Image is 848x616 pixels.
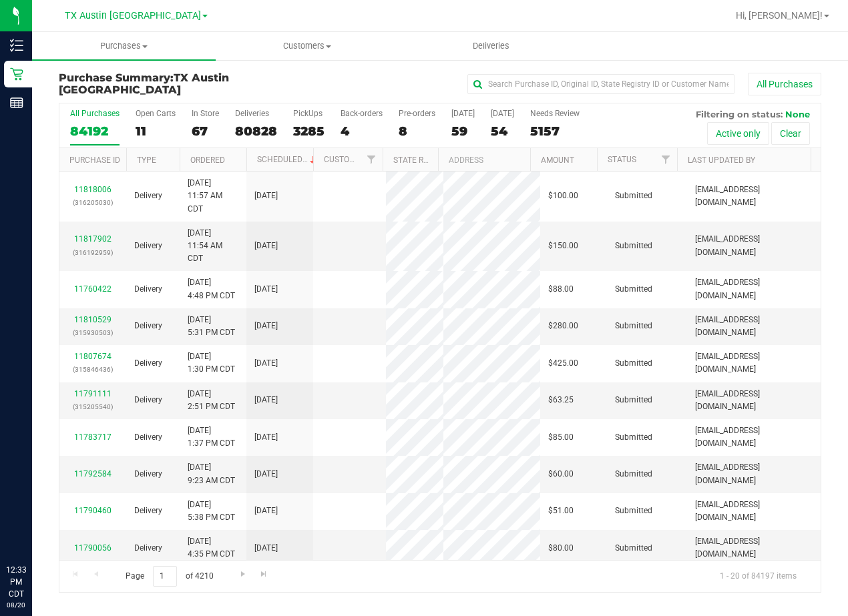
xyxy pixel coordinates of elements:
span: TX Austin [GEOGRAPHIC_DATA] [59,71,229,96]
span: [DATE] 2:51 PM CDT [188,388,235,413]
span: [EMAIL_ADDRESS][DOMAIN_NAME] [695,233,813,258]
div: 8 [399,123,435,139]
span: TX Austin [GEOGRAPHIC_DATA] [65,10,201,21]
span: $150.00 [548,240,578,252]
a: Filter [655,148,677,171]
span: Page of 4210 [114,566,224,587]
span: Delivery [134,283,162,296]
span: Delivery [134,394,162,406]
span: Submitted [615,505,652,517]
div: 4 [341,123,383,139]
a: Filter [361,148,383,171]
span: Purchases [32,40,216,52]
h3: Purchase Summary: [59,72,313,95]
p: (315930503) [67,326,118,339]
div: Back-orders [341,109,383,118]
span: [DATE] 11:54 AM CDT [188,227,238,266]
a: 11760422 [74,284,112,294]
span: [EMAIL_ADDRESS][DOMAIN_NAME] [695,350,813,376]
span: $425.00 [548,357,578,370]
div: [DATE] [451,109,475,118]
p: 12:33 PM CDT [6,564,26,600]
inline-svg: Inventory [10,39,23,52]
span: [EMAIL_ADDRESS][DOMAIN_NAME] [695,424,813,450]
a: 11790056 [74,543,112,553]
span: $80.00 [548,542,574,555]
th: Address [438,148,530,172]
div: In Store [192,109,219,118]
inline-svg: Reports [10,96,23,109]
div: Deliveries [235,109,277,118]
span: [DATE] [254,357,278,370]
span: [DATE] [254,505,278,517]
a: 11792584 [74,469,112,479]
span: Delivery [134,468,162,481]
p: 08/20 [6,600,26,610]
a: Amount [541,156,574,165]
a: Ordered [190,156,225,165]
a: Scheduled [257,155,318,164]
span: None [785,109,810,119]
button: Active only [707,122,769,145]
iframe: Resource center unread badge [39,507,55,523]
div: 3285 [293,123,325,139]
a: Go to the last page [254,566,274,584]
div: Pre-orders [399,109,435,118]
div: 67 [192,123,219,139]
span: [DATE] 1:30 PM CDT [188,350,235,376]
div: Needs Review [530,109,580,118]
a: Purchases [32,32,216,60]
input: 1 [153,566,177,587]
span: Delivery [134,431,162,444]
div: All Purchases [70,109,120,118]
p: (315205540) [67,400,118,413]
span: [EMAIL_ADDRESS][DOMAIN_NAME] [695,535,813,561]
div: [DATE] [491,109,514,118]
span: Submitted [615,320,652,332]
span: $51.00 [548,505,574,517]
span: [DATE] [254,394,278,406]
span: [DATE] 4:35 PM CDT [188,535,235,561]
div: 11 [136,123,176,139]
a: 11817902 [74,234,112,244]
a: Deliveries [399,32,583,60]
span: $280.00 [548,320,578,332]
span: Submitted [615,240,652,252]
a: Go to the next page [233,566,252,584]
span: Submitted [615,468,652,481]
span: Delivery [134,542,162,555]
a: Type [137,156,156,165]
span: $85.00 [548,431,574,444]
span: $88.00 [548,283,574,296]
a: 11783717 [74,432,112,442]
a: 11818006 [74,185,112,194]
span: Filtering on status: [696,109,783,119]
a: State Registry ID [393,156,463,165]
span: Delivery [134,357,162,370]
a: 11790460 [74,506,112,515]
span: [EMAIL_ADDRESS][DOMAIN_NAME] [695,314,813,339]
a: Last Updated By [688,156,755,165]
span: [EMAIL_ADDRESS][DOMAIN_NAME] [695,388,813,413]
div: 54 [491,123,514,139]
span: Hi, [PERSON_NAME]! [736,10,823,21]
a: Customer [324,155,365,164]
span: [EMAIL_ADDRESS][DOMAIN_NAME] [695,461,813,487]
span: [DATE] [254,468,278,481]
span: [DATE] [254,240,278,252]
span: Submitted [615,283,652,296]
span: [DATE] 11:57 AM CDT [188,177,238,216]
span: Submitted [615,394,652,406]
a: Status [608,155,636,164]
span: [DATE] 4:48 PM CDT [188,276,235,302]
span: [EMAIL_ADDRESS][DOMAIN_NAME] [695,184,813,209]
span: [DATE] 9:23 AM CDT [188,461,235,487]
a: 11791111 [74,389,112,398]
a: 11810529 [74,315,112,324]
div: 59 [451,123,475,139]
inline-svg: Retail [10,67,23,81]
div: 84192 [70,123,120,139]
span: [DATE] 5:38 PM CDT [188,499,235,524]
div: 80828 [235,123,277,139]
iframe: Resource center [13,509,53,549]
